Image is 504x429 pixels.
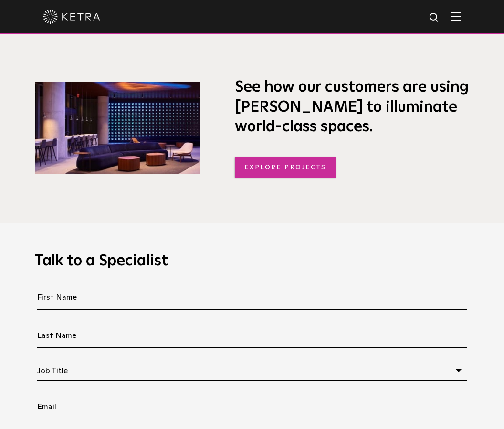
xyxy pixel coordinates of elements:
input: Last Name [37,324,467,348]
img: Lobby at the SXSW building, awash in blue and warm orange light [35,82,200,174]
img: ketra-logo-2019-white [43,10,100,24]
img: search icon [429,12,441,24]
img: Hamburger%20Nav.svg [451,12,461,21]
a: Explore Projects [235,157,336,178]
input: First Name [37,285,467,310]
div: Job Title [37,362,467,381]
input: Email [37,395,467,419]
h3: Talk to a Specialist [35,251,469,272]
h3: See how our customers are using [PERSON_NAME] to illuminate world-class spaces. [235,78,469,137]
